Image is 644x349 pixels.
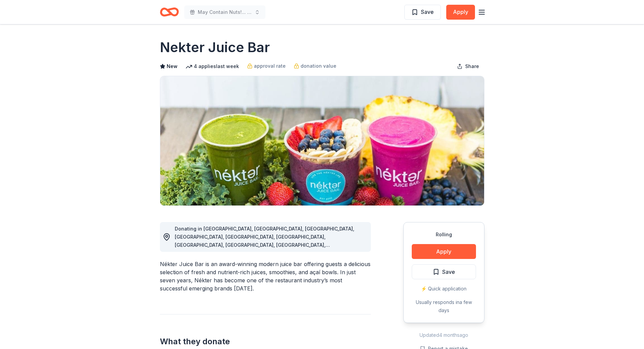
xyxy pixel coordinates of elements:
[412,244,476,259] button: Apply
[465,62,479,70] span: Share
[412,285,476,293] div: ⚡️ Quick application
[254,62,286,70] span: approval rate
[184,5,265,19] button: May Contain Nuts!... A Night of Comedy benefitting WeSPARK [MEDICAL_DATA] Support Center
[186,62,239,70] div: 4 applies last week
[403,331,484,339] div: Updated 4 months ago
[167,62,177,70] span: New
[160,336,371,347] h2: What they donate
[160,38,270,57] h1: Nekter Juice Bar
[412,264,476,279] button: Save
[412,231,476,239] div: Rolling
[421,7,434,16] span: Save
[160,76,484,205] img: Image for Nekter Juice Bar
[412,298,476,314] div: Usually responds in a few days
[160,4,179,20] a: Home
[301,62,336,70] span: donation value
[404,5,441,20] button: Save
[446,5,475,20] button: Apply
[175,226,354,297] span: Donating in [GEOGRAPHIC_DATA], [GEOGRAPHIC_DATA], [GEOGRAPHIC_DATA], [GEOGRAPHIC_DATA], [GEOGRAPH...
[294,62,336,70] a: donation value
[452,60,484,73] button: Share
[198,8,252,16] span: May Contain Nuts!... A Night of Comedy benefitting WeSPARK [MEDICAL_DATA] Support Center
[160,260,371,292] div: Nékter Juice Bar is an award-winning modern juice bar offering guests a delicious selection of fr...
[247,62,286,70] a: approval rate
[442,267,455,276] span: Save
